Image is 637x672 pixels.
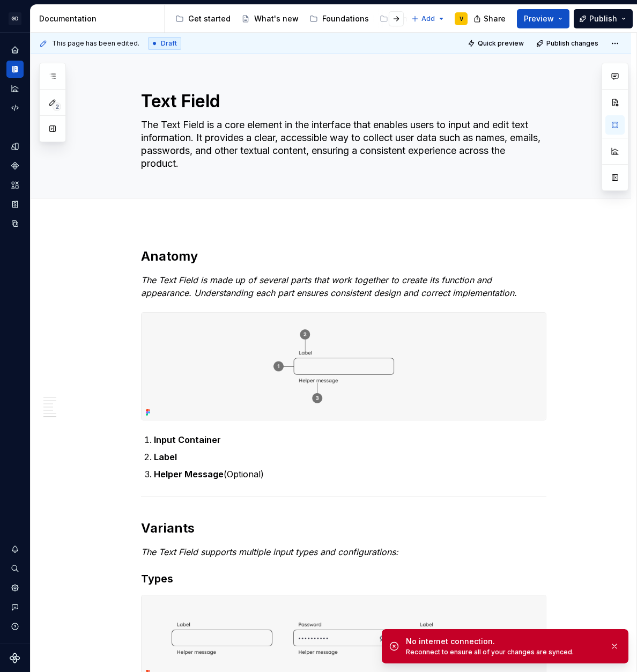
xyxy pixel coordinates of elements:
button: GD [2,7,28,30]
button: Search ⌘K [6,560,24,577]
div: Documentation [39,13,160,24]
span: Quick preview [478,39,524,48]
img: 198c296a-5215-4454-ab85-1aa09816f2d1.png [142,313,546,420]
a: Home [6,41,24,58]
div: Foundations [322,13,369,24]
span: Publish [589,13,617,24]
span: Share [484,13,506,24]
strong: Label [154,452,177,462]
div: GD [9,12,21,25]
a: Components [6,157,24,174]
h2: Variants [141,520,546,537]
span: This page has been edited. [52,39,139,48]
textarea: Text Field [139,88,544,114]
span: 2 [53,102,61,111]
a: Analytics [6,80,24,97]
button: Notifications [6,541,24,558]
button: Preview [517,9,569,28]
a: Design tokens [6,138,24,155]
a: Documentation [6,61,24,78]
button: Publish [574,9,633,28]
div: What's new [254,13,299,24]
h2: Anatomy [141,248,546,265]
a: Data sources [6,215,24,232]
div: Get started [188,13,231,24]
button: Contact support [6,599,24,616]
p: (Optional) [154,468,546,481]
strong: Helper Message [154,469,224,479]
span: Preview [524,13,554,24]
div: V [460,14,463,23]
em: The Text Field supports multiple input types and configurations: [141,547,398,557]
textarea: The Text Field is a core element in the interface that enables users to input and edit text infor... [139,116,544,172]
span: Draft [161,39,177,48]
a: Storybook stories [6,196,24,213]
a: Assets [6,176,24,194]
button: Publish changes [533,36,603,51]
div: Reconnect to ensure all of your changes are synced. [406,648,601,656]
a: Foundations [305,10,373,27]
div: Page tree [171,8,406,29]
a: Settings [6,579,24,596]
span: Add [421,14,435,23]
svg: Supernova Logo [10,653,20,663]
h3: Types [141,571,546,586]
a: Get started [171,10,235,27]
button: Add [408,11,448,26]
a: What's new [237,10,303,27]
button: Share [468,9,513,28]
a: Code automation [6,99,24,116]
button: Quick preview [464,36,529,51]
em: The Text Field is made up of several parts that work together to create its function and appearan... [141,275,517,298]
strong: Input Container [154,434,221,445]
span: Publish changes [546,39,598,48]
div: No internet connection. [406,636,601,647]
